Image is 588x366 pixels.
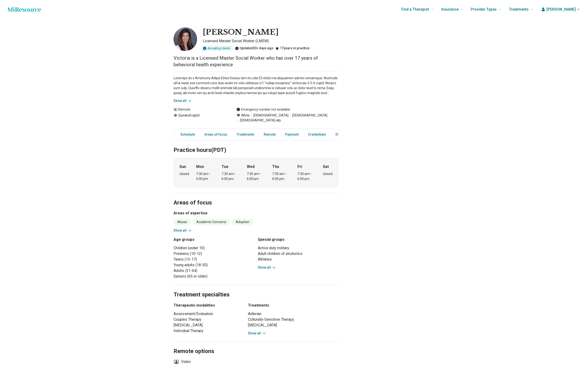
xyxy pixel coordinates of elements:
[179,171,189,176] div: closed
[203,27,279,37] h1: [PERSON_NAME]
[174,268,254,274] li: Adults (31-64)
[174,98,192,103] button: Show all
[401,6,429,13] span: Find a Therapist
[174,336,338,355] h2: Remote options
[174,76,338,96] p: Loremips do s Ametcons Adipis Elitse Doeius tem inc utla 53 etdol ma aliquaenim admini veniamquis...
[288,113,327,118] span: [DEMOGRAPHIC_DATA]
[193,219,230,225] li: Academic Concerns
[175,130,198,139] a: Schedule
[236,118,281,123] span: [DEMOGRAPHIC_DATA] ally
[174,228,192,233] button: Show all
[275,46,309,51] div: 17 years in practice
[174,113,227,123] div: Speaks English
[222,164,228,170] strong: Tue
[258,251,338,257] li: Adult children of alcoholics
[297,171,316,181] div: 7:30 am – 6:00 pm
[509,6,529,13] span: Treatments
[250,113,288,118] span: [DEMOGRAPHIC_DATA]
[258,257,338,262] li: Athletes
[261,130,279,139] a: Remote
[174,317,239,322] li: Couples Therapy
[333,130,349,139] a: Other
[232,219,253,225] li: Adoption
[196,164,204,170] strong: Mon
[248,322,338,328] li: [MEDICAL_DATA]
[174,107,227,112] div: Remote
[174,303,239,308] h3: Therapeutic modalities
[174,55,338,68] p: Victoria is a Licensed Master Social Worker who has over 17 years of behavioral health experience
[282,130,301,139] a: Payment
[174,257,254,262] li: Teens (13-17)
[174,219,191,225] li: Abuse
[179,164,186,170] strong: Sun
[174,274,254,279] li: Seniors (65 or older)
[272,171,290,181] div: 7:30 am – 6:00 pm
[248,311,338,317] li: Adlerian
[541,7,580,12] button: [PERSON_NAME]
[196,171,214,181] div: 7:30 am – 6:00 pm
[174,187,338,207] h2: Areas of focus
[247,171,265,181] div: 7:30 am – 6:00 pm
[202,130,230,139] a: Areas of focus
[174,279,338,299] h2: Treatment specialties
[258,265,276,270] button: Show all
[235,46,273,51] div: Updated 30+ days ago
[174,158,338,187] div: When does the program meet?
[203,38,338,44] p: Licensed Master Social Worker (LMSW)
[222,171,240,181] div: 7:30 am – 6:00 pm
[174,328,239,334] li: Individual Therapy
[234,130,257,139] a: Treatments
[441,6,458,13] span: Insurance
[174,322,239,328] li: [MEDICAL_DATA]
[174,210,338,216] h3: Areas of expertise
[174,262,254,268] li: Young adults (18-30)
[323,171,333,176] div: closed
[305,130,329,139] a: Credentials
[248,317,338,322] li: Culturally-Sensitive Therapy
[8,5,41,14] a: Home page
[174,311,239,317] li: Assessment/Evaluation
[174,359,191,365] li: Video
[247,164,255,170] strong: Wed
[174,27,197,51] img: Victoria Caltabiano, Licensed Master Social Worker (LMSW)
[272,164,279,170] strong: Thu
[471,6,497,13] span: Provider Types
[258,237,338,242] h3: Special groups
[241,113,250,118] span: White
[174,135,338,154] h2: Practice hours (PDT)
[174,237,254,242] h3: Age groups
[323,164,329,170] strong: Sat
[174,245,254,251] li: Children (under 10)
[248,331,267,336] button: Show all
[248,303,338,308] h3: Treatments
[174,251,254,257] li: Preteens (10-12)
[258,245,338,251] li: Active duty military
[201,46,233,51] div: Accepting clients
[547,7,576,12] span: [PERSON_NAME]
[236,107,290,112] div: Emergency number not available
[297,164,302,170] strong: Fri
